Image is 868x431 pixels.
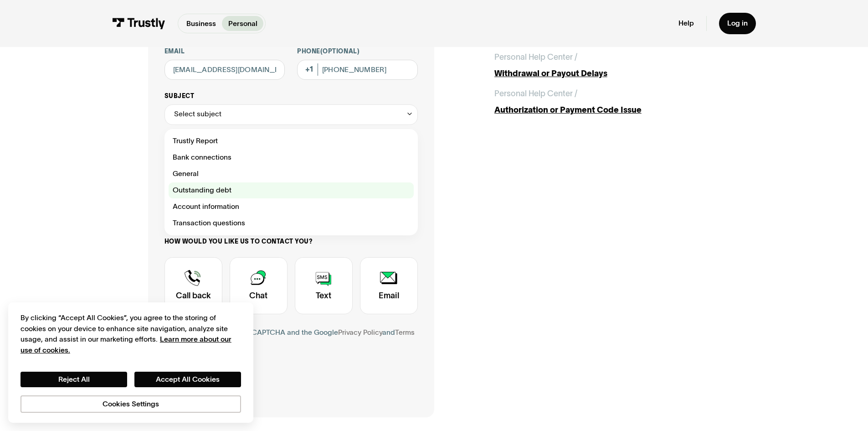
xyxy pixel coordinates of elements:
[21,312,241,412] div: Privacy
[164,125,418,235] nav: Select subject
[173,201,239,213] span: Account information
[494,51,720,80] a: Personal Help Center /Withdrawal or Payout Delays
[21,312,241,355] div: By clicking “Accept All Cookies”, you agree to the storing of cookies on your device to enhance s...
[494,88,577,100] div: Personal Help Center /
[222,16,263,31] a: Personal
[164,104,418,125] div: Select subject
[228,18,257,29] p: Personal
[494,68,720,80] div: Withdrawal or Payout Delays
[164,327,418,351] div: This site is protected by reCAPTCHA and the Google and apply.
[134,372,241,387] button: Accept All Cookies
[180,16,222,31] a: Business
[21,395,241,413] button: Cookies Settings
[727,19,748,28] div: Log in
[173,168,199,180] span: General
[186,18,216,29] p: Business
[494,51,577,63] div: Personal Help Center /
[112,18,165,29] img: Trustly Logo
[164,47,285,56] label: Email
[320,48,360,55] span: (Optional)
[174,108,221,120] div: Select subject
[494,104,720,116] div: Authorization or Payment Code Issue
[164,2,418,401] form: Contact Trustly Support
[21,372,127,387] button: Reject All
[164,92,418,100] label: Subject
[164,60,285,80] input: alex@mail.com
[719,13,756,34] a: Log in
[173,151,231,164] span: Bank connections
[173,217,245,229] span: Transaction questions
[173,135,218,147] span: Trustly Report
[164,238,418,246] label: How would you like us to contact you?
[297,60,418,80] input: (555) 555-5555
[173,184,231,197] span: Outstanding debt
[297,47,418,56] label: Phone
[494,88,720,116] a: Personal Help Center /Authorization or Payment Code Issue
[8,302,253,423] div: Cookie banner
[678,19,694,28] a: Help
[338,328,382,336] a: Privacy Policy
